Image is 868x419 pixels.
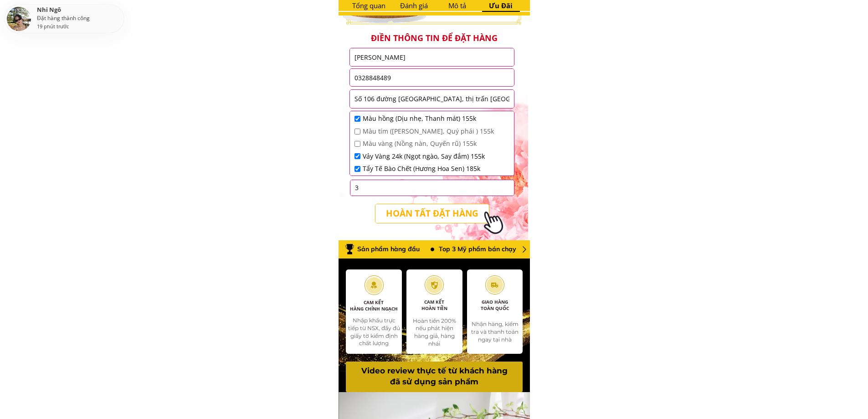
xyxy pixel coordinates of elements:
div: Sản phẩm hàng đầu [357,244,422,254]
input: Họ và Tên [352,48,512,66]
span: Màu hồng (Dịu nhẹ, Thanh mát) 155k [363,114,494,124]
span: Màu tím ([PERSON_NAME], Quý phái ) 155k [363,126,494,136]
p: HOÀN TẤT ĐẶT HÀNG [375,204,489,223]
span: CAM KẾT HÀNG CHÍNH NGẠCH [350,299,398,312]
div: Top 3 Mỹ phẩm bán chạy [439,244,524,254]
div: Hoàn tiền 200% nếu phát hiện hàng giả, hàng nhái [410,317,459,348]
div: GIAO HÀNG TOÀN QUỐC [467,299,523,311]
input: Số lượng [353,180,512,196]
span: CAM KẾT HOÀN TIỀN [421,299,447,311]
div: Nhận hàng, kiểm tra và thanh toán ngay tại nhà [469,321,520,343]
h3: Video review thực tế từ khách hàng đã sử dụng sản phẩm [349,366,519,388]
h3: Điền thông tin để đặt hàng [343,32,525,44]
span: Tẩy Tế Bào Chết (Hương Hoa Sen) 185k [363,164,494,174]
input: Số điện thoại [352,69,512,86]
div: Nhập khẩu trực tiếp từ NSX, đầy đủ giấy tờ kiểm định chất lượng [348,317,400,347]
span: Vảy Vàng 24k (Ngọt ngào, Say đắm) 155k [363,151,494,161]
input: Địa chỉ cũ chưa sáp nhập [352,90,512,108]
span: Màu vàng (Nồng nàn, Quyến rũ) 155k [363,139,494,149]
